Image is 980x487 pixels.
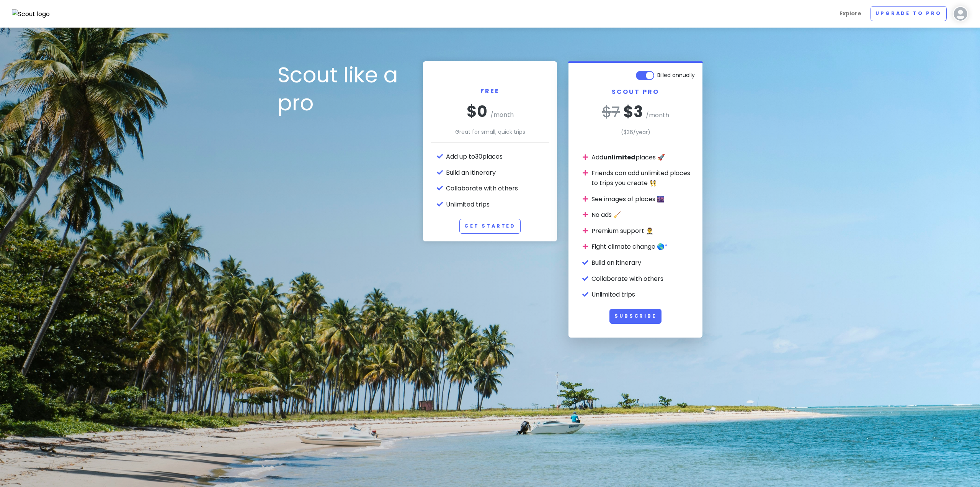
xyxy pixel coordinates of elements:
li: No ads 🧹 [591,210,695,220]
li: Collaborate with others [591,274,695,284]
img: User profile [953,6,968,21]
li: Collaborate with others [446,184,549,193]
strong: unlimited [603,153,635,162]
del: $ 7 [602,101,620,123]
li: Unlimited trips [591,290,695,300]
span: /month [646,111,669,120]
p: ($ 36 /year) [576,128,695,136]
li: Friends can add unlimited places to trips you create 👯 [591,168,695,188]
li: Build an itinerary [446,168,549,178]
h2: Free [431,69,549,102]
h1: Scout like a pro [278,61,412,117]
span: $ 3 [623,101,643,123]
h2: Scout Pro [576,88,695,102]
a: Upgrade to Pro [871,6,947,21]
li: Premium support 🤵‍♂️ [591,226,695,236]
img: Scout logo [12,9,50,19]
li: Add places 🚀 [591,152,695,162]
span: /month [490,110,514,119]
li: Add up to 30 places [446,152,549,162]
span: Billed annually [657,71,695,79]
button: Subscribe [609,309,661,324]
li: Build an itinerary [591,258,695,268]
p: Great for small, quick trips [431,128,549,136]
span: $0 [467,101,487,122]
li: See images of places 🌆 [591,194,695,204]
li: Unlimited trips [446,200,549,210]
li: Fight climate change [591,242,695,252]
a: Get Started [459,219,521,234]
a: Explore [836,6,864,21]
